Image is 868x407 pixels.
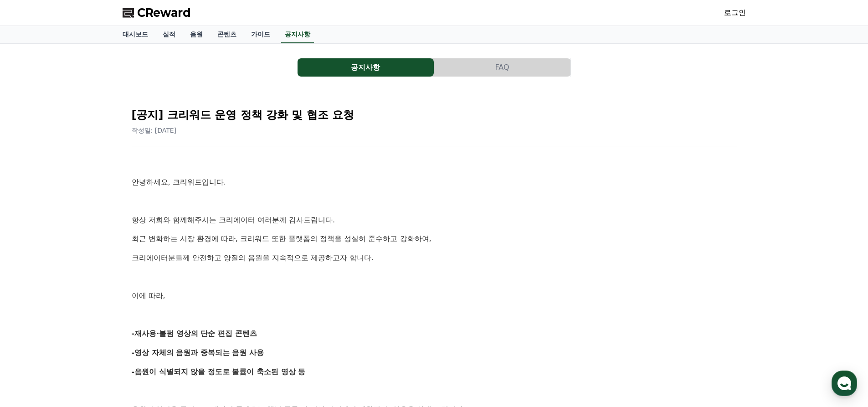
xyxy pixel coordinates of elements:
[132,108,737,122] h2: [공지] 크리워드 운영 정책 강화 및 협조 요청
[60,289,118,312] a: 대화
[132,252,737,264] p: 크리에이터분들께 안전하고 양질의 음원을 지속적으로 제공하고자 합니다.
[298,58,434,77] button: 공지사항
[132,233,737,245] p: 최근 변화하는 시장 환경에 따라, 크리워드 또한 플랫폼의 정책을 성실히 준수하고 강화하여,
[434,58,570,77] button: FAQ
[210,26,244,43] a: 콘텐츠
[132,127,177,134] span: 작성일: [DATE]
[244,26,277,43] a: 가이드
[281,26,314,43] a: 공지사항
[183,26,210,43] a: 음원
[118,289,175,312] a: 설정
[3,289,60,312] a: 홈
[724,7,746,18] a: 로그인
[115,26,155,43] a: 대시보드
[137,5,191,20] span: CReward
[132,329,257,338] strong: -재사용·불펌 영상의 단순 편집 콘텐츠
[132,367,306,376] strong: -음원이 식별되지 않을 정도로 볼륨이 축소된 영상 등
[29,303,34,310] span: 홈
[132,348,264,357] strong: -영상 자체의 음원과 중복되는 음원 사용
[141,303,152,310] span: 설정
[132,290,737,302] p: 이에 따라,
[132,214,737,226] p: 항상 저희와 함께해주시는 크리에이터 여러분께 감사드립니다.
[132,176,737,188] p: 안녕하세요, 크리워드입니다.
[155,26,183,43] a: 실적
[123,5,191,20] a: CReward
[83,303,94,310] span: 대화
